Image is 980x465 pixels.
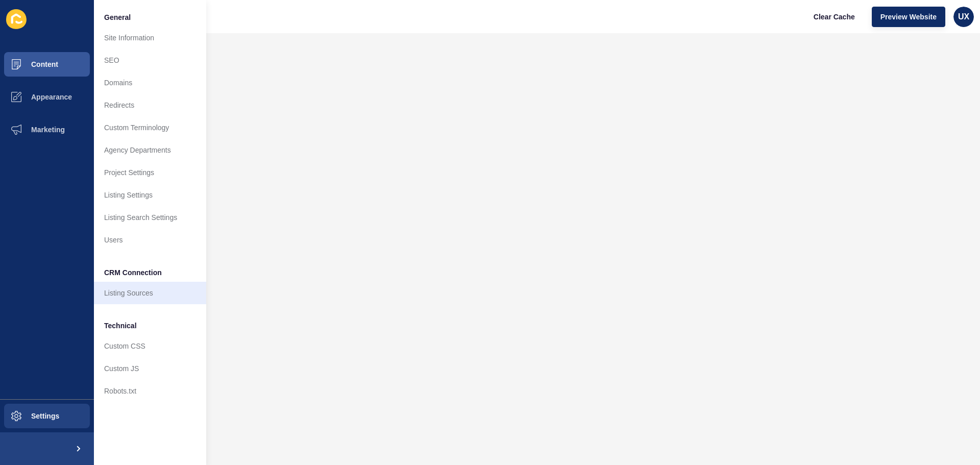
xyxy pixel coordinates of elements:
a: Custom CSS [94,335,206,357]
button: Preview Website [872,7,945,27]
span: Preview Website [880,12,937,22]
span: Technical [104,321,137,331]
a: Listing Settings [94,184,206,206]
a: Custom JS [94,357,206,380]
span: Clear Cache [814,12,855,22]
a: Users [94,229,206,251]
a: Domains [94,71,206,94]
a: Listing Sources [94,282,206,304]
button: Clear Cache [805,7,864,27]
a: Redirects [94,94,206,116]
a: Listing Search Settings [94,206,206,229]
span: General [104,12,131,22]
a: Project Settings [94,161,206,184]
a: Site Information [94,27,206,49]
a: SEO [94,49,206,71]
span: CRM Connection [104,267,162,278]
a: Custom Terminology [94,116,206,139]
a: Robots.txt [94,380,206,402]
span: UX [958,12,969,22]
a: Agency Departments [94,139,206,161]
